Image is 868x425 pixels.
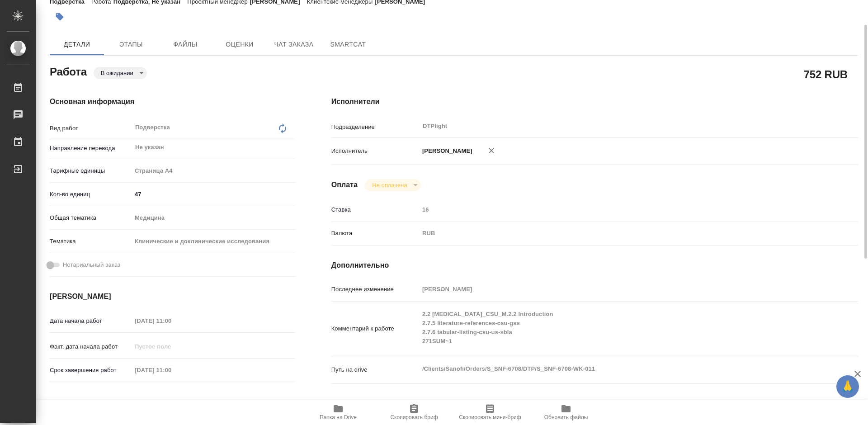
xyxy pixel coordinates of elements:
[419,361,814,377] textarea: /Clients/Sanofi/Orders/S_SNF-6708/DTP/S_SNF-6708-WK-011
[528,400,604,425] button: Обновить файлы
[132,314,211,327] input: Пустое поле
[300,400,376,425] button: Папка на Drive
[132,364,211,377] input: Пустое поле
[50,316,132,326] p: Дата начала работ
[369,181,410,189] button: Не оплачена
[94,67,147,79] div: В ожидании
[50,291,295,302] h4: [PERSON_NAME]
[55,39,99,50] span: Детали
[331,324,419,333] p: Комментарий к работе
[272,39,316,50] span: Чат заказа
[50,190,132,199] p: Кол-во единиц
[132,188,295,201] input: ✎ Введи что-нибудь
[331,205,419,214] p: Ставка
[419,203,814,216] input: Пустое поле
[419,307,814,349] textarea: 2.2 [MEDICAL_DATA]_CSU_M.2.2 Introduction 2.7.5 literature-references-csu-gss 2.7.6 tabular-listi...
[132,234,295,249] div: Клинические и доклинические исследования
[390,414,438,420] span: Скопировать бриф
[459,414,521,420] span: Скопировать мини-бриф
[109,39,153,50] span: Этапы
[419,283,814,296] input: Пустое поле
[419,226,814,241] div: RUB
[326,39,370,50] span: SmartCat
[50,63,87,79] h2: Работа
[50,213,132,222] p: Общая тематика
[132,210,295,226] div: Медицина
[331,285,419,294] p: Последнее изменение
[50,342,132,351] p: Факт. дата начала работ
[63,260,120,269] span: Нотариальный заказ
[164,39,207,50] span: Файлы
[320,414,357,420] span: Папка на Drive
[331,123,419,132] p: Подразделение
[481,141,501,161] button: Удалить исполнителя
[218,39,261,50] span: Оценки
[331,179,358,190] h4: Оплата
[50,166,132,175] p: Тарифные единицы
[452,400,528,425] button: Скопировать мини-бриф
[376,400,452,425] button: Скопировать бриф
[132,163,295,179] div: Страница А4
[331,96,858,107] h4: Исполнители
[331,146,419,156] p: Исполнитель
[50,237,132,246] p: Тематика
[804,66,848,82] h2: 752 RUB
[840,377,855,396] span: 🙏
[331,365,419,374] p: Путь на drive
[132,398,211,411] input: Пустое поле
[50,96,295,107] h4: Основная информация
[98,69,136,77] button: В ожидании
[331,260,858,271] h4: Дополнительно
[836,375,859,398] button: 🙏
[419,146,472,156] p: [PERSON_NAME]
[331,229,419,238] p: Валюта
[544,414,588,420] span: Обновить файлы
[365,179,420,191] div: В ожидании
[50,7,70,27] button: Добавить тэг
[132,340,211,353] input: Пустое поле
[50,144,132,153] p: Направление перевода
[50,124,132,133] p: Вид работ
[50,366,132,375] p: Срок завершения работ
